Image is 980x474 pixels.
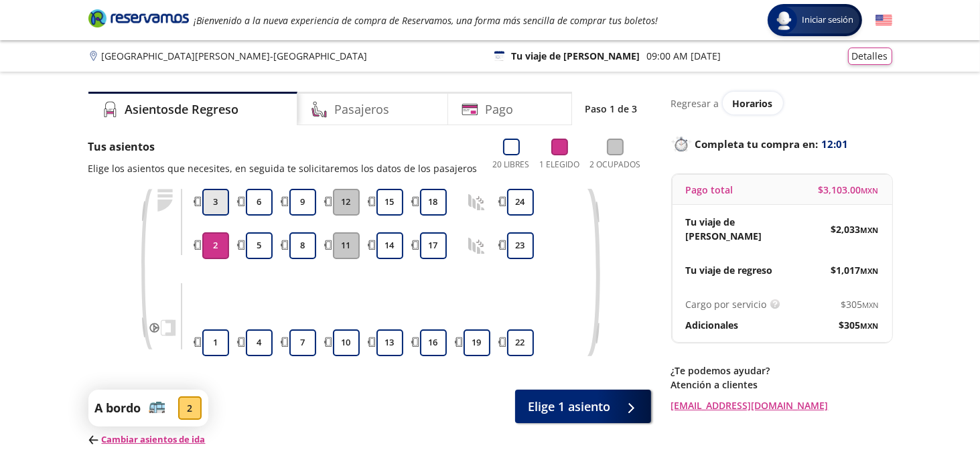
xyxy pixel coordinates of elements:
p: Tus asientos [88,139,478,155]
small: MXN [861,185,879,195]
button: 14 [376,232,403,259]
p: Pago total [686,183,733,197]
button: 22 [507,329,534,356]
button: 13 [376,329,403,356]
small: MXN [861,321,879,331]
button: 23 [507,232,534,259]
span: $ 305 [839,318,879,332]
p: Cambiar asientos de ida [88,433,208,447]
p: Completa tu compra en : [671,135,892,153]
p: 09:00 AM [DATE] [646,49,721,63]
p: Cargo por servicio [686,297,767,311]
p: Tu viaje de [PERSON_NAME] [511,49,640,63]
button: 24 [507,189,534,216]
button: 12 [333,189,360,216]
span: $ 3,103.00 [819,183,879,197]
small: MXN [863,300,879,310]
span: Elige 1 asiento [529,398,611,416]
h4: Pasajeros [334,100,389,118]
small: MXN [861,225,879,235]
button: 11 [333,232,360,259]
button: English [876,12,892,29]
p: 20 Libres [493,159,530,171]
i: Brand Logo [88,8,189,28]
h4: Pago [485,100,513,118]
button: Elige 1 asiento [515,390,651,423]
p: 2 Ocupados [590,159,641,171]
a: [EMAIL_ADDRESS][DOMAIN_NAME] [671,398,892,412]
button: 16 [420,329,447,356]
button: 15 [376,189,403,216]
button: 19 [464,329,490,356]
button: 10 [333,329,360,356]
button: 2 [202,232,229,259]
button: 6 [246,189,273,216]
button: 9 [289,189,316,216]
p: A bordo [95,399,141,417]
button: 1 [202,329,229,356]
button: 7 [289,329,316,356]
p: [GEOGRAPHIC_DATA][PERSON_NAME] - [GEOGRAPHIC_DATA] [102,49,368,63]
a: Brand Logo [88,8,189,32]
p: Adicionales [686,318,739,332]
h4: Asientos de Regreso [125,100,239,118]
p: Regresar a [671,96,719,110]
span: $ 2,033 [831,222,879,236]
span: Iniciar sesión [797,13,859,27]
button: 18 [420,189,447,216]
button: 4 [246,329,273,356]
p: Atención a clientes [671,378,892,392]
span: $ 1,017 [831,263,879,277]
div: Regresar a ver horarios [671,92,892,114]
p: ¿Te podemos ayudar? [671,364,892,378]
p: Elige los asientos que necesites, en seguida te solicitaremos los datos de los pasajeros [88,161,478,175]
button: Detalles [848,48,892,65]
span: $ 305 [841,297,879,311]
p: Tu viaje de regreso [686,263,773,277]
p: Tu viaje de [PERSON_NAME] [686,215,782,243]
em: ¡Bienvenido a la nueva experiencia de compra de Reservamos, una forma más sencilla de comprar tus... [194,14,658,27]
button: 5 [246,232,273,259]
small: MXN [861,266,879,276]
p: 1 Elegido [540,159,580,171]
span: 12:01 [822,137,849,152]
span: Horarios [733,97,773,110]
button: 17 [420,232,447,259]
button: 8 [289,232,316,259]
div: 2 [178,396,202,420]
button: 3 [202,189,229,216]
p: Paso 1 de 3 [585,102,638,116]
